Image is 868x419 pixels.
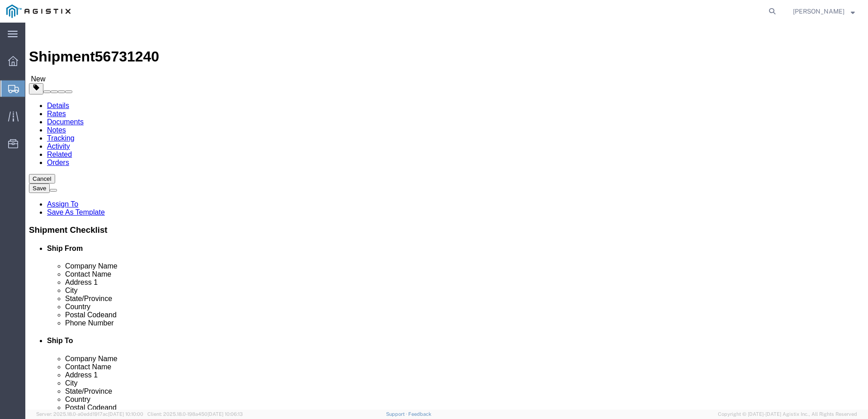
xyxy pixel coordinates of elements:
a: Feedback [408,411,431,417]
span: Krista Meyers [793,6,844,16]
span: [DATE] 10:10:00 [108,411,143,417]
img: logo [6,5,71,18]
span: Server: 2025.18.0-a0edd1917ac [36,411,143,417]
button: [PERSON_NAME] [793,6,855,17]
iframe: FS Legacy Container [25,23,868,410]
span: [DATE] 10:06:13 [208,411,243,417]
span: Copyright © [DATE]-[DATE] Agistix Inc., All Rights Reserved [718,410,857,418]
span: Client: 2025.18.0-198a450 [147,411,243,417]
a: Support [386,411,409,417]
